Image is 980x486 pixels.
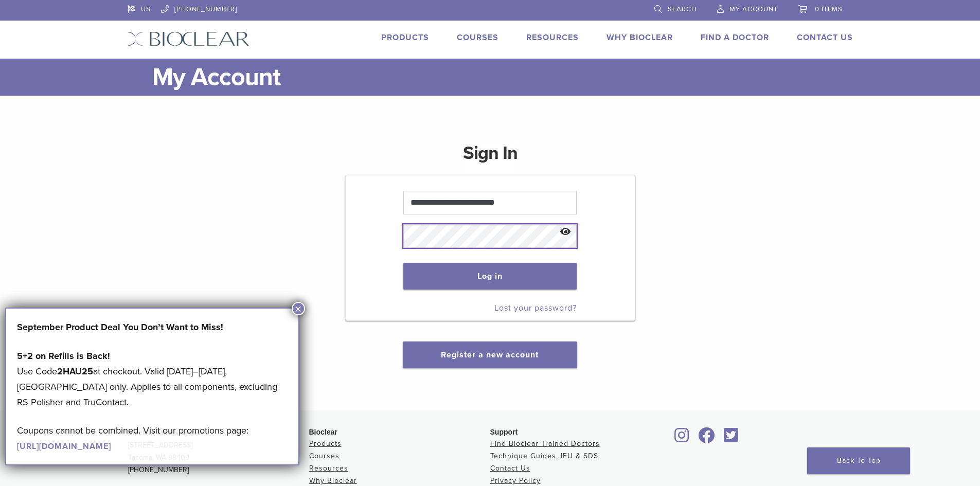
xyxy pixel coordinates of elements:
[490,476,541,485] a: Privacy Policy
[701,32,769,43] a: Find A Doctor
[815,5,843,13] span: 0 items
[309,428,337,436] span: Bioclear
[490,464,530,473] a: Contact Us
[309,464,348,473] a: Resources
[807,447,910,474] a: Back To Top
[490,428,518,436] span: Support
[17,348,288,410] p: Use Code at checkout. Valid [DATE]–[DATE], [GEOGRAPHIC_DATA] only. Applies to all components, exc...
[17,423,288,454] p: Coupons cannot be combined. Visit our promotions page:
[463,141,518,174] h1: Sign In
[441,350,539,360] a: Register a new account
[668,5,697,13] span: Search
[555,219,577,245] button: Show password
[729,5,778,13] span: My Account
[128,31,250,46] img: Bioclear
[17,350,110,362] strong: 5+2 on Refills is Back!
[152,59,853,96] h1: My Account
[17,321,223,333] strong: September Product Deal You Don’t Want to Miss!
[695,434,719,444] a: Bioclear
[671,434,693,444] a: Bioclear
[607,32,673,43] a: Why Bioclear
[490,452,598,460] a: Technique Guides, IFU & SDS
[57,366,93,377] strong: 2HAU25
[494,303,577,313] a: Lost your password?
[490,439,600,448] a: Find Bioclear Trained Doctors
[526,32,579,43] a: Resources
[292,302,305,315] button: Close
[309,476,357,485] a: Why Bioclear
[403,263,577,290] button: Log in
[403,341,577,368] button: Register a new account
[457,32,498,43] a: Courses
[17,441,111,452] a: [URL][DOMAIN_NAME]
[721,434,742,444] a: Bioclear
[309,452,340,460] a: Courses
[309,439,342,448] a: Products
[797,32,853,43] a: Contact Us
[381,32,429,43] a: Products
